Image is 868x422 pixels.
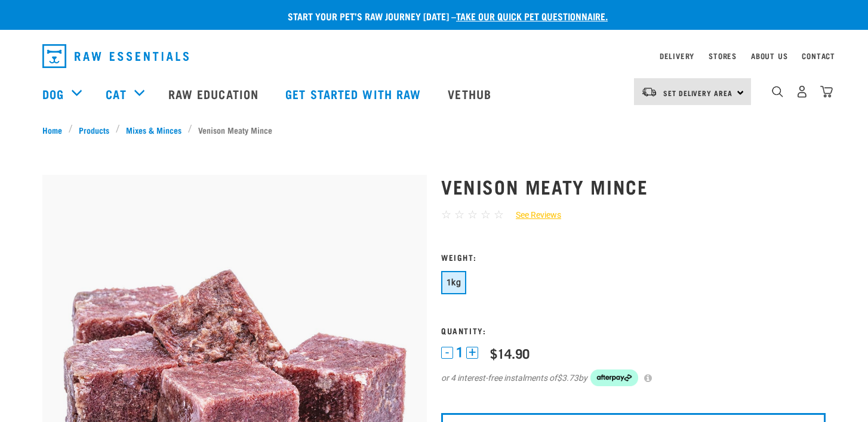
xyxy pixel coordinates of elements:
[504,209,561,221] a: See Reviews
[466,347,478,359] button: +
[73,124,116,136] a: Products
[820,85,833,98] img: home-icon@2x.png
[441,369,826,386] div: or 4 interest-free instalments of by
[441,271,466,294] button: 1kg
[42,124,826,136] nav: breadcrumbs
[42,85,64,103] a: Dog
[641,87,657,97] img: van-moving.png
[441,175,826,197] h1: Venison Meaty Mince
[33,39,835,73] nav: dropdown navigation
[663,91,732,95] span: Set Delivery Area
[751,54,787,58] a: About Us
[156,70,273,118] a: Raw Education
[481,208,491,221] span: ☆
[494,208,504,221] span: ☆
[447,278,461,287] span: 1kg
[441,252,826,261] h3: Weight:
[273,70,436,118] a: Get started with Raw
[106,85,126,103] a: Cat
[772,86,783,97] img: home-icon-1@2x.png
[467,208,478,221] span: ☆
[660,54,694,58] a: Delivery
[456,346,463,359] span: 1
[456,13,608,19] a: take our quick pet questionnaire.
[557,372,578,384] span: $3.73
[454,208,464,221] span: ☆
[709,54,737,58] a: Stores
[42,44,189,68] img: Raw Essentials Logo
[802,54,835,58] a: Contact
[120,124,188,136] a: Mixes & Minces
[796,85,808,98] img: user.png
[490,346,530,361] div: $14.90
[441,208,451,221] span: ☆
[441,326,826,335] h3: Quantity:
[441,347,453,359] button: -
[436,70,506,118] a: Vethub
[590,369,638,386] img: Afterpay
[42,124,69,136] a: Home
